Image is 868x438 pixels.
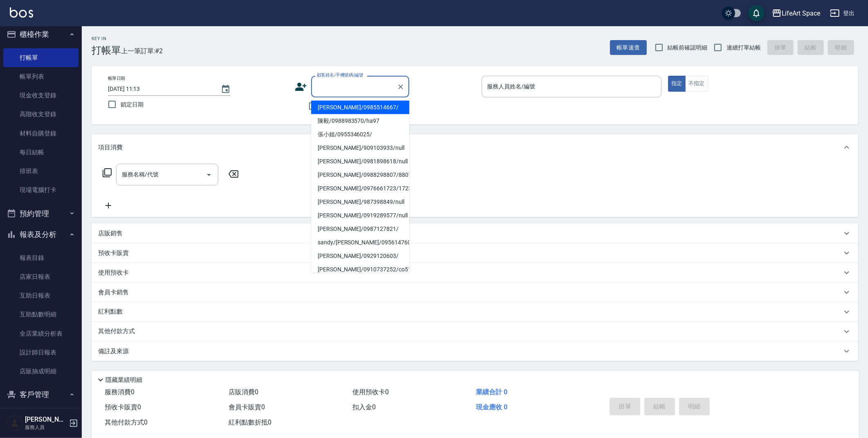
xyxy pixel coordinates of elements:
button: Open [202,168,215,181]
span: 紅利點數折抵 0 [229,418,271,426]
div: 店販銷售 [92,224,858,243]
a: 帳單列表 [3,67,79,86]
button: 登出 [827,6,858,21]
button: 客戶管理 [3,384,79,405]
p: 使用預收卡 [98,269,129,277]
button: Choose date, selected date is 2025-09-15 [216,79,236,99]
h2: Key In [92,36,121,41]
div: 項目消費 [92,134,858,160]
p: 紅利點數 [98,307,127,316]
button: 報表及分析 [3,224,79,245]
label: 帳單日期 [108,75,125,81]
a: 材料自購登錄 [3,124,79,143]
h3: 打帳單 [92,45,121,56]
p: 其他付款方式 [98,327,139,336]
li: [PERSON_NAME]/0987127821/ [311,222,409,236]
a: 高階收支登錄 [3,105,79,124]
button: 預約管理 [3,203,79,224]
li: [PERSON_NAME]/0985514667/ [311,101,409,114]
button: 指定 [668,76,686,92]
span: 其他付款方式 0 [105,418,148,426]
li: [PERSON_NAME]/0981898618/null [311,155,409,168]
div: 使用預收卡 [92,263,858,282]
a: 現金收支登錄 [3,86,79,105]
a: 店販抽成明細 [3,362,79,381]
span: 會員卡販賣 0 [229,403,265,411]
li: sandy/[PERSON_NAME]/0956147603/ [311,236,409,249]
a: 打帳單 [3,48,79,67]
p: 備註及來源 [98,347,129,356]
p: 隱藏業績明細 [105,376,142,384]
img: Person [7,415,23,431]
p: 項目消費 [98,143,123,152]
button: 不指定 [685,76,708,92]
li: [PERSON_NAME]/987398849/null [311,195,409,209]
div: LifeArt Space [782,8,820,18]
span: 使用預收卡 0 [352,388,389,396]
button: LifeArt Space [769,5,823,22]
li: [PERSON_NAME]/909103933/null [311,141,409,155]
div: 預收卡販賣 [92,243,858,263]
li: [PERSON_NAME]/0988298807/8807ro [311,168,409,182]
a: 全店業績分析表 [3,324,79,343]
p: 會員卡銷售 [98,288,129,297]
button: 櫃檯作業 [3,24,79,45]
div: 備註及來源 [92,341,858,361]
a: 報表目錄 [3,248,79,267]
div: 會員卡銷售 [92,282,858,302]
a: 互助日報表 [3,286,79,305]
a: 店家日報表 [3,267,79,286]
li: [PERSON_NAME]/0919289577/null [311,209,409,222]
button: Clear [395,81,406,93]
label: 顧客姓名/手機號碼/編號 [317,72,363,78]
li: [PERSON_NAME]/0910737252/co513＊* [311,263,409,285]
span: 業績合計 0 [476,388,507,396]
div: 紅利點數 [92,302,858,322]
span: 服務消費 0 [105,388,135,396]
a: 設計師日報表 [3,343,79,362]
a: 排班表 [3,162,79,181]
li: 陳毅/0988983570/ha97 [311,114,409,128]
span: 現金應收 0 [476,403,507,411]
span: 店販消費 0 [229,388,258,396]
span: 預收卡販賣 0 [105,403,141,411]
span: 結帳前確認明細 [668,43,708,52]
li: 張小姐/0955346025/ [311,128,409,141]
button: save [748,5,765,21]
a: 現場電腦打卡 [3,181,79,199]
h5: [PERSON_NAME] [25,415,67,424]
span: 連續打單結帳 [727,43,761,52]
input: YYYY/MM/DD hh:mm [108,82,213,96]
p: 店販銷售 [98,229,123,238]
span: 扣入金 0 [352,403,376,411]
span: 鎖定日期 [121,100,144,109]
a: 每日結帳 [3,143,79,162]
p: 預收卡販賣 [98,249,129,257]
div: 其他付款方式 [92,322,858,341]
button: 帳單速查 [610,40,647,55]
img: Logo [10,7,33,18]
li: [PERSON_NAME]/0976661723/1723ro [311,182,409,195]
span: 上一筆訂單:#2 [121,46,163,56]
a: 互助點數明細 [3,305,79,324]
p: 服務人員 [25,424,67,431]
li: [PERSON_NAME]/0929120603/ [311,249,409,263]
